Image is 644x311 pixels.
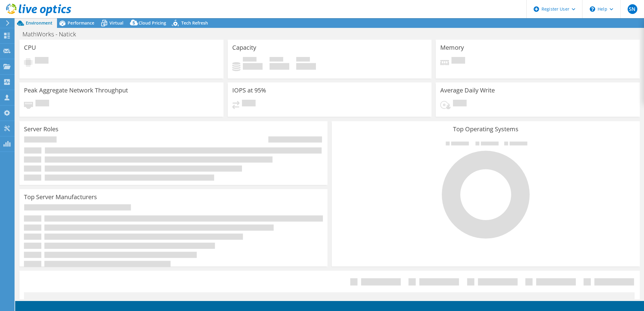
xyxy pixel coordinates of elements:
[24,194,97,200] h3: Top Server Manufacturers
[139,20,166,26] span: Cloud Pricing
[24,44,36,51] h3: CPU
[243,57,257,63] span: Used
[296,57,310,63] span: Total
[109,20,123,26] span: Virtual
[270,57,283,63] span: Free
[453,100,467,108] span: Pending
[232,44,256,51] h3: Capacity
[336,126,635,132] h3: Top Operating Systems
[628,4,637,14] span: SN
[451,57,465,65] span: Pending
[181,20,208,26] span: Tech Refresh
[242,100,256,108] span: Pending
[296,63,316,70] h4: 0 GiB
[35,57,49,65] span: Pending
[243,63,263,70] h4: 0 GiB
[24,87,128,94] h3: Peak Aggregate Network Throughput
[68,20,94,26] span: Performance
[590,6,595,12] svg: \n
[232,87,266,94] h3: IOPS at 95%
[26,20,52,26] span: Environment
[20,31,86,38] h1: MathWorks - Natick
[35,100,49,108] span: Pending
[270,63,289,70] h4: 0 GiB
[24,126,59,132] h3: Server Roles
[440,87,495,94] h3: Average Daily Write
[440,44,464,51] h3: Memory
